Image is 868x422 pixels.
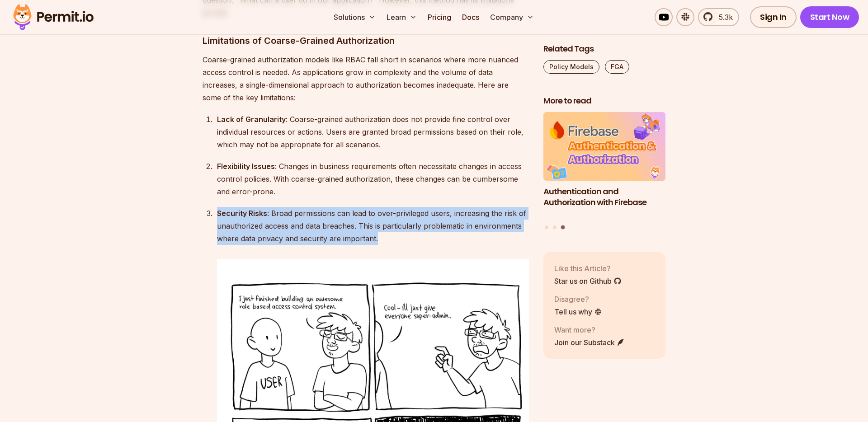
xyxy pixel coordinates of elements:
[543,95,665,107] h2: More to read
[330,8,379,26] button: Solutions
[698,8,739,26] a: 5.3k
[543,112,665,230] div: Posts
[543,60,599,74] a: Policy Models
[553,225,557,229] button: Go to slide 2
[800,6,859,28] a: Start Now
[217,113,529,151] div: : Coarse-grained authorization does not provide fine control over individual resources or actions...
[217,162,275,171] strong: Flexibility Issues
[543,112,665,181] img: Authentication and Authorization with Firebase
[458,8,483,26] a: Docs
[9,2,98,33] img: Permit logo
[554,263,622,273] p: Like this Article?
[203,53,529,104] p: Coarse-grained authorization models like RBAC fall short in scenarios where more nuanced access c...
[554,306,602,317] a: Tell us why
[554,324,625,335] p: Want more?
[554,337,625,347] a: Join our Substack
[203,33,529,48] h3: Limitations of Coarse-Grained Authorization
[486,8,538,26] button: Company
[543,112,665,220] a: Authentication and Authorization with FirebaseAuthentication and Authorization with Firebase
[543,43,665,55] h2: Related Tags
[561,225,565,229] button: Go to slide 3
[605,60,629,74] a: FGA
[713,12,733,23] span: 5.3k
[543,112,665,220] li: 3 of 3
[217,115,286,124] strong: Lack of Granularity
[424,8,455,26] a: Pricing
[217,207,529,245] div: : Broad permissions can lead to over-privileged users, increasing the risk of unauthorized access...
[554,293,602,304] p: Disagree?
[545,225,548,229] button: Go to slide 1
[554,275,622,286] a: Star us on Github
[217,160,529,198] div: : Changes in business requirements often necessitate changes in access control policies. With coa...
[543,186,665,208] h3: Authentication and Authorization with Firebase
[217,209,267,218] strong: Security Risks
[750,6,797,28] a: Sign In
[383,8,420,26] button: Learn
